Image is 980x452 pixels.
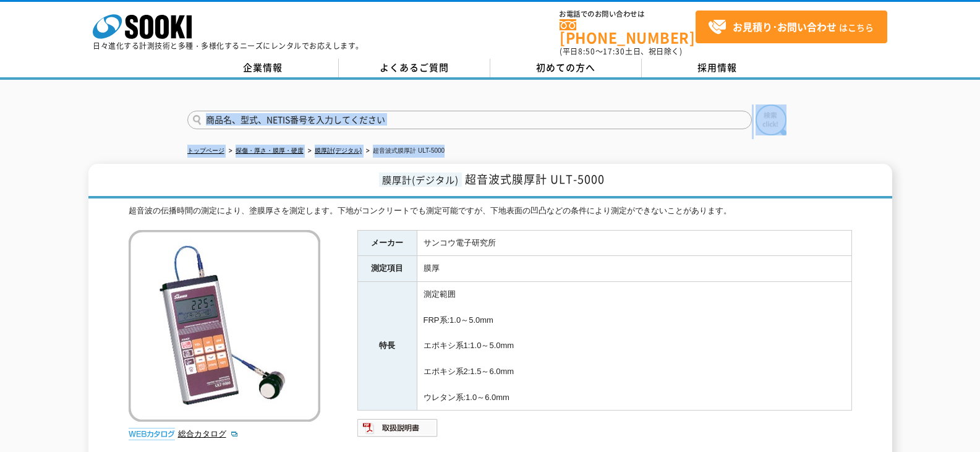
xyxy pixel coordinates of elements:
[417,256,851,282] td: 膜厚
[357,418,438,438] img: 取扱説明書
[603,46,625,57] span: 17:30
[178,429,239,438] a: 総合カタログ
[733,19,837,34] strong: お見積り･お問い合わせ
[708,18,874,36] span: はこちら
[379,173,462,187] span: 膜厚計(デジタル)
[129,205,852,218] div: 超音波の伝播時間の測定により、塗膜厚さを測定します。下地がコンクリートでも測定可能ですが、下地表面の凹凸などの条件により測定ができないことがあります。
[465,171,605,187] span: 超音波式膜厚計 ULT-5000
[339,59,490,77] a: よくあるご質問
[357,230,417,256] th: メーカー
[357,282,417,411] th: 特長
[93,42,364,49] p: 日々進化する計測技術と多種・多様化するニーズにレンタルでお応えします。
[315,147,362,154] a: 膜厚計(デジタル)
[578,46,595,57] span: 8:50
[696,11,887,43] a: お見積り･お問い合わせはこちら
[187,147,224,154] a: トップページ
[187,111,752,129] input: 商品名、型式、NETIS番号を入力してください
[364,145,445,158] li: 超音波式膜厚計 ULT-5000
[357,256,417,282] th: 測定項目
[129,230,320,422] img: 超音波式膜厚計 ULT-5000
[560,19,696,45] a: [PHONE_NUMBER]
[560,46,682,57] span: (平日 ～ 土日、祝日除く)
[417,282,851,411] td: 測定範囲 FRP系:1.0～5.0mm エポキシ系1:1.0～5.0mm エポキシ系2:1.5～6.0mm ウレタン系:1.0～6.0mm
[187,59,339,77] a: 企業情報
[357,427,438,436] a: 取扱説明書
[490,59,642,77] a: 初めての方へ
[417,230,851,256] td: サンコウ電子研究所
[536,61,595,74] span: 初めての方へ
[756,104,786,135] img: btn_search.png
[129,428,175,440] img: webカタログ
[236,147,304,154] a: 探傷・厚さ・膜厚・硬度
[560,11,696,18] span: お電話でのお問い合わせは
[642,59,793,77] a: 採用情報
